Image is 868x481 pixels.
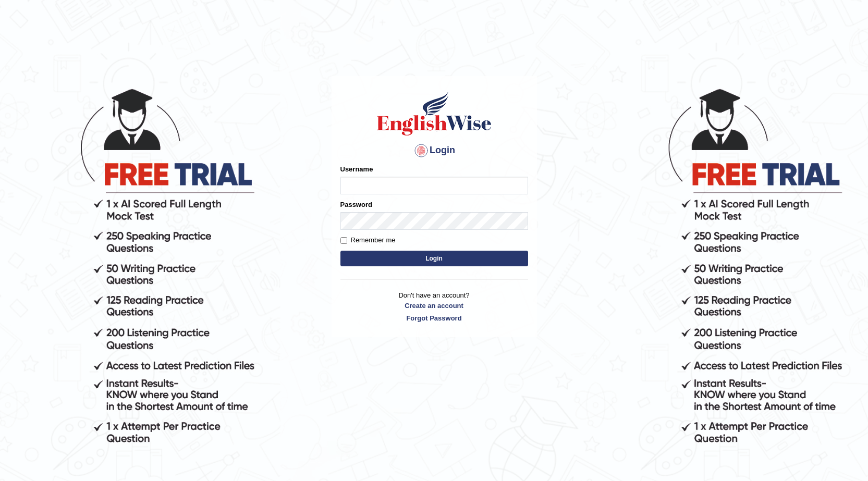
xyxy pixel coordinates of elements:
[340,301,528,311] a: Create an account
[340,290,528,323] p: Don't have an account?
[340,142,528,159] h4: Login
[340,313,528,323] a: Forgot Password
[340,200,372,209] label: Password
[340,237,347,244] input: Remember me
[340,251,528,266] button: Login
[375,90,494,137] img: Logo of English Wise sign in for intelligent practice with AI
[340,235,396,245] label: Remember me
[340,164,373,174] label: Username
